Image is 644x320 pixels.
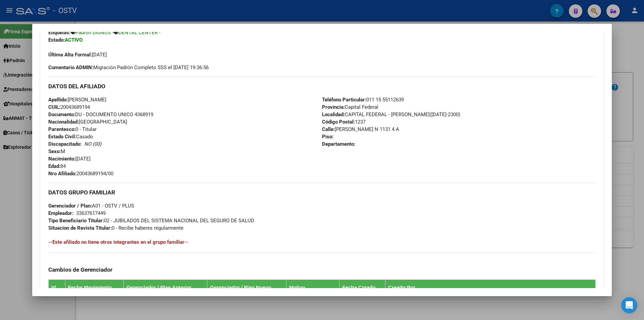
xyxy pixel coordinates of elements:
strong: Discapacitado: [48,141,82,147]
strong: Apellido: [48,97,68,103]
strong: Parentesco: [48,126,75,132]
span: Padron DIGNUS - [75,30,113,36]
strong: Localidad: [322,111,345,118]
h3: DATOS GRUPO FAMILIAR [48,189,596,196]
span: [GEOGRAPHIC_DATA] [48,119,127,125]
span: [DATE] [48,52,107,58]
th: Gerenciador / Plan Anterior [123,279,207,295]
strong: Teléfono Particular: [322,97,366,103]
strong: Provincia: [322,104,345,110]
div: 33637617449 [76,210,106,217]
h3: DATOS DEL AFILIADO [48,83,596,90]
span: [DATE] [48,156,91,162]
span: 011 15 55112639 [322,97,404,103]
strong: Estado: [48,37,65,43]
strong: Etiquetas: [48,30,70,36]
strong: Comentario ADMIN: [48,64,93,71]
strong: Documento: [48,111,75,118]
span: Casado [48,134,93,140]
strong: Situacion de Revista Titular: [48,225,112,231]
div: Open Intercom Messenger [621,297,637,313]
span: 0 - Titular [48,126,97,132]
span: [PERSON_NAME] N 1131 4 A [322,126,399,132]
th: Gerenciador / Plan Nuevo [207,279,286,295]
span: A01 - OSTV / PLUS [48,203,134,209]
span: 20043689194 [48,104,90,110]
strong: Tipo Beneficiario Titular: [48,218,104,224]
h3: Cambios de Gerenciador [48,266,596,273]
i: NO (00) [84,141,101,147]
span: 0 - Recibe haberes regularmente [48,225,183,231]
strong: Última Alta Formal: [48,52,92,58]
strong: Departamento: [322,141,355,147]
strong: Nacionalidad: [48,119,79,125]
span: CAPITAL FEDERAL - [PERSON_NAME]([DATE]-2300) [322,111,460,118]
strong: Calle: [322,126,335,132]
strong: Nacimiento: [48,156,75,162]
th: Motivo [286,279,339,295]
strong: Empleador: [48,210,73,216]
span: [PERSON_NAME] [48,97,106,103]
span: 20043689194/00 [48,171,113,177]
strong: Código Postal: [322,119,355,125]
span: Migración Padrón Completo SSS el [DATE] 19:36:56 [48,64,209,71]
h4: --Este afiliado no tiene otros integrantes en el grupo familiar-- [48,238,596,246]
span: Capital Federal [322,104,378,110]
strong: ACTIVO [65,37,83,43]
strong: Sexo: [48,148,61,154]
span: 84 [48,163,66,169]
span: 02 - JUBILADOS DEL SISTEMA NACIONAL DEL SEGURO DE SALUD [48,218,254,224]
th: Fecha Creado [339,279,385,295]
strong: CUIL: [48,104,60,110]
strong: Nro Afiliado: [48,171,76,177]
th: Creado Por [385,279,596,295]
strong: Gerenciador / Plan: [48,203,92,209]
strong: Piso: [322,134,333,140]
span: DENTAL CENTER - [118,30,160,36]
strong: Estado Civil: [48,134,76,140]
strong: Edad: [48,163,60,169]
th: Id [49,279,65,295]
th: Fecha Movimiento [65,279,123,295]
span: M [48,148,65,154]
span: 1237 [322,119,366,125]
span: DU - DOCUMENTO UNICO 4368919 [48,111,153,118]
